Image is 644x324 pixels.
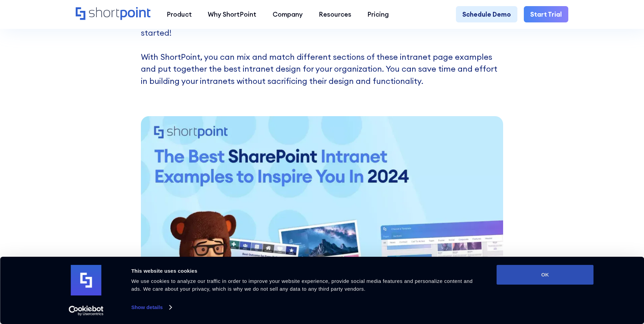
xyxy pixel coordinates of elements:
img: Best SharePoint Intranet Sites [141,116,503,320]
div: This website uses cookies [131,267,481,275]
img: logo [71,265,102,295]
a: Start Trial [524,6,568,22]
div: Resources [319,10,351,19]
a: Usercentrics Cookiebot - opens in a new window [56,306,116,316]
div: Why ShortPoint [208,10,256,19]
div: Product [167,10,192,19]
a: Why ShortPoint [200,6,264,22]
div: Pricing [367,10,389,19]
span: We use cookies to analyze our traffic in order to improve your website experience, provide social... [131,278,473,292]
a: Pricing [360,6,397,22]
a: Product [159,6,200,22]
a: Show details [131,302,171,312]
a: Schedule Demo [456,6,517,22]
button: OK [497,265,594,285]
a: Home [76,7,151,21]
div: Company [273,10,303,19]
a: Company [264,6,311,22]
a: Resources [311,6,359,22]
